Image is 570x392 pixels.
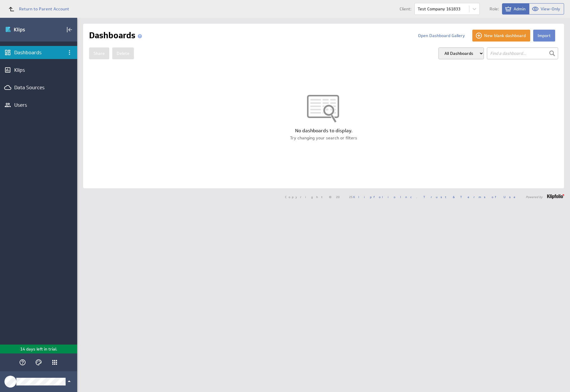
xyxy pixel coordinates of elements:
div: Try changing your search or filters [83,135,564,141]
button: New blank dashboard [472,30,530,42]
a: Klipfolio Inc. [353,195,417,199]
div: Dashboards [14,49,63,56]
div: Help [18,357,28,367]
button: View as View-Only [529,3,564,15]
span: Client: [400,7,411,11]
button: Open Dashboard Gallery [414,30,469,42]
h1: Dashboards [89,30,144,42]
button: Import [533,30,555,42]
div: Klipfolio Apps [51,359,58,366]
img: logo-footer.png [547,194,564,199]
span: Role: [490,7,499,11]
input: Find a dashboard... [487,47,558,59]
div: Dashboard menu [64,47,75,58]
span: View-Only [541,6,560,12]
a: Return to Parent Account [5,2,69,15]
div: Test Company 161833 [418,7,460,11]
button: View as Admin [502,3,529,15]
div: Users [14,102,63,108]
div: Go to Dashboards [5,25,47,34]
div: Collapse [64,25,75,35]
svg: Themes [35,359,42,366]
span: Return to Parent Account [19,7,69,11]
button: Delete [112,47,134,59]
span: Powered by [526,195,543,198]
p: 14 days left in trial. [20,346,57,352]
div: Klipfolio Apps [50,357,60,367]
span: Copyright © 2025 [285,195,417,198]
button: Share [89,47,109,59]
a: Trust & Terms of Use [423,195,520,199]
span: Admin [514,6,525,12]
div: Klips [14,67,63,73]
div: Themes [34,357,44,367]
div: No dashboards to display. [83,128,564,134]
img: Klipfolio klips logo [5,25,47,34]
div: Data Sources [14,84,63,91]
